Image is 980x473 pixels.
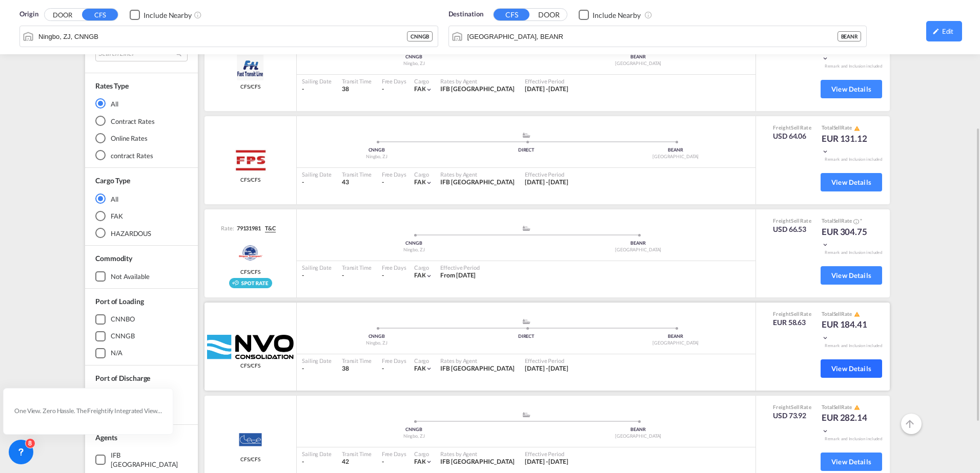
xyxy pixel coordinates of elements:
div: - [382,178,384,187]
div: USD 64.06 [773,131,811,141]
img: NVO Consolidation [207,335,294,359]
div: Free Days [382,170,406,178]
div: icon-pencilEdit [926,21,962,41]
md-checkbox: Checkbox No Ink [579,9,641,20]
span: View Details [831,458,871,466]
div: CNNBO [111,315,135,324]
div: - [302,271,332,280]
span: CFS/CFS [240,362,260,369]
span: [DATE] - [DATE] [525,364,568,372]
div: Transit Time [342,170,372,178]
div: BEANR [526,54,751,60]
div: Cargo [414,264,433,271]
div: - [302,364,332,373]
div: Sailing Date [302,77,332,85]
button: View Details [821,453,882,471]
div: - [382,85,384,94]
div: - [382,458,384,466]
div: not available [111,272,150,281]
span: View Details [831,178,871,186]
span: From [DATE] [440,271,476,279]
span: [DATE] - [DATE] [525,85,568,93]
span: Destination [448,9,483,19]
div: CNNGB [111,332,135,341]
button: CFS [494,9,529,20]
div: - [382,271,384,280]
input: Search by Port [38,29,407,44]
div: EUR 184.41 [822,318,873,343]
img: Famous Pacific Shipping (FPS) [233,148,268,174]
md-radio-button: Online Rates [95,133,188,143]
md-icon: assets/icons/custom/ship-fill.svg [520,319,533,324]
img: Cleve & Zonen [228,427,273,453]
span: View Details [831,85,871,93]
span: FAK [414,271,426,279]
md-icon: icon-chevron-down [425,179,433,186]
div: BEANR [601,147,750,154]
md-radio-button: Contract Rates [95,116,188,126]
div: Ningbo, ZJ [302,60,526,67]
md-radio-button: FAK [95,211,188,221]
span: T&C [265,224,276,232]
span: Commodity [95,254,132,263]
md-checkbox: Checkbox No Ink [130,9,192,20]
div: Freight Rate [773,310,811,317]
span: IFB [GEOGRAPHIC_DATA] [440,458,515,465]
md-icon: icon-alert [854,404,860,411]
span: Sell [833,218,842,224]
div: Rates by Agent [440,170,515,178]
div: Transit Time [342,450,372,458]
md-input-container: Antwerp, BEANR [449,26,867,47]
button: View Details [821,80,882,98]
md-icon: icon-alert [854,125,860,132]
md-icon: assets/icons/custom/ship-fill.svg [520,133,533,138]
md-icon: icon-chevron-down [822,148,829,155]
md-icon: Unchecked: Ignores neighbouring ports when fetching rates.Checked : Includes neighbouring ports w... [644,11,652,19]
div: - [302,85,332,94]
div: Free Days [382,357,406,364]
span: Origin [19,9,38,19]
div: EUR 304.75 [822,226,873,250]
div: IFB [GEOGRAPHIC_DATA] [111,450,188,469]
div: From 07 Oct 2025 [440,271,476,280]
div: Effective Period [440,264,479,271]
div: CNNGB [407,31,433,41]
div: USD 73.92 [773,411,811,421]
div: Ningbo, ZJ [302,154,452,160]
md-checkbox: CNNGB [95,331,188,341]
span: IFB [GEOGRAPHIC_DATA] [440,364,515,372]
div: EUR 131.12 [822,133,873,157]
md-checkbox: N/A [95,348,188,358]
md-icon: icon-arrow-up [904,418,916,430]
span: IFB [GEOGRAPHIC_DATA] [440,85,515,93]
div: Free Days [382,264,406,271]
div: BEANR [526,240,751,247]
button: Go to Top [901,414,922,434]
div: Total Rate [822,310,873,318]
md-icon: icon-alert [854,311,860,317]
md-radio-button: All [95,98,188,109]
div: Remark and Inclusion included [817,157,890,162]
span: [DATE] - [DATE] [525,178,568,186]
span: Port of Discharge [95,374,150,382]
div: Rates Type [95,81,129,91]
img: FTL Fast Transit Line [237,55,264,80]
div: Ningbo, ZJ [302,340,452,347]
div: N/A [111,349,122,358]
div: Rates by Agent [440,357,515,364]
div: CNNGB [302,54,526,60]
div: Ningbo, ZJ [302,247,526,253]
div: Cargo [414,357,433,364]
span: Sell [791,218,800,224]
div: CNNGB [302,426,526,433]
input: Search by Port [467,29,838,44]
span: CFS/CFS [240,456,260,463]
span: Sell [833,311,842,317]
span: Sell [833,124,842,131]
div: Sailing Date [302,450,332,458]
div: Sailing Date [302,264,332,271]
button: View Details [821,359,882,378]
div: EUR 282.14 [822,412,873,436]
md-icon: icon-chevron-down [822,55,829,62]
span: CFS/CFS [240,176,260,183]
